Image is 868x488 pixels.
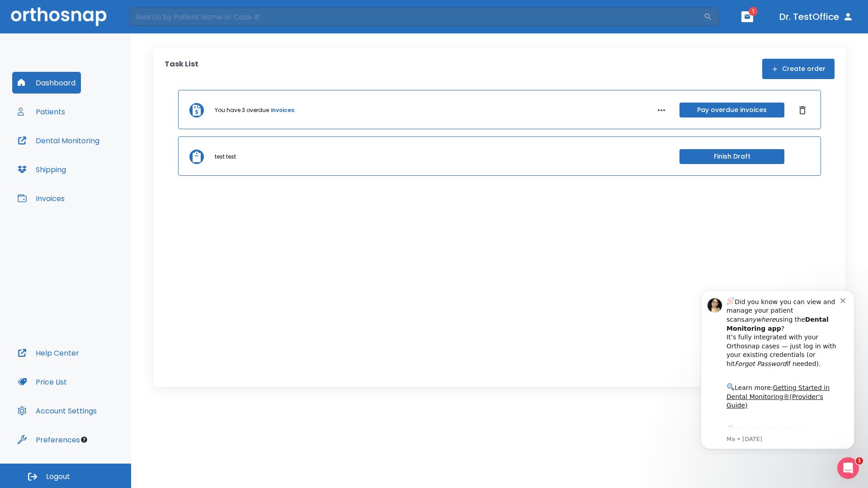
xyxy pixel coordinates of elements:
[46,472,70,482] span: Logout
[687,282,868,455] iframe: Intercom notifications message
[837,457,859,479] iframe: Intercom live chat
[776,9,857,25] button: Dr. TestOffice
[795,103,810,117] button: Dismiss
[12,342,85,364] button: Help Center
[856,457,863,465] span: 1
[215,106,269,114] p: You have 3 overdue
[762,59,835,79] button: Create order
[39,153,153,161] p: Message from Ma, sent 8w ago
[271,106,294,114] a: invoices
[12,429,85,450] button: Preferences
[80,436,88,444] div: Tooltip anchor
[12,159,71,180] button: Shipping
[12,101,71,122] button: Patients
[165,59,198,79] p: Task List
[129,8,703,26] input: Search by Patient Name or Case #
[749,7,758,16] span: 1
[12,188,70,209] button: Invoices
[39,142,153,188] div: Download the app: | ​ Let us know if you need help getting started!
[12,371,72,393] button: Price List
[215,153,236,161] p: test test
[12,130,105,151] button: Dental Monitoring
[153,14,160,21] button: Dismiss notification
[679,149,784,164] button: Finish Draft
[679,103,784,117] button: Pay overdue invoices
[12,400,102,422] button: Account Settings
[11,7,107,26] img: Orthosnap
[12,72,81,94] button: Dashboard
[39,144,120,160] a: App Store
